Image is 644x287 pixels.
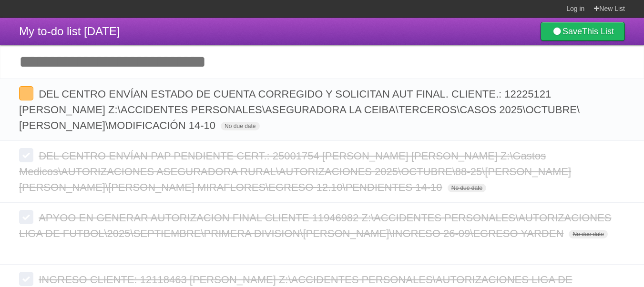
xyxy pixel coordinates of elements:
[19,148,33,162] label: Done
[19,25,120,38] span: My to-do list [DATE]
[19,212,611,239] span: APYOO EN GENERAR AUTORIZACION FINAL CLIENTE 11946982 Z:\ACCIDENTES PERSONALES\AUTORIZACIONES LIGA...
[569,230,607,238] span: No due date
[19,150,571,193] span: DEL CENTRO ENVÍAN PAP PENDIENTE CERT.: 25001754 [PERSON_NAME] [PERSON_NAME] Z:\Gastos Medicos\AUT...
[19,272,33,286] label: Done
[19,86,33,100] label: Done
[582,27,614,36] b: This List
[448,184,486,192] span: No due date
[541,22,625,41] a: SaveThis List
[221,122,259,130] span: No due date
[19,88,580,131] span: DEL CENTRO ENVÍAN ESTADO DE CUENTA CORREGIDO Y SOLICITAN AUT FINAL. CLIENTE.: 12225121 [PERSON_NA...
[19,210,33,224] label: Done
